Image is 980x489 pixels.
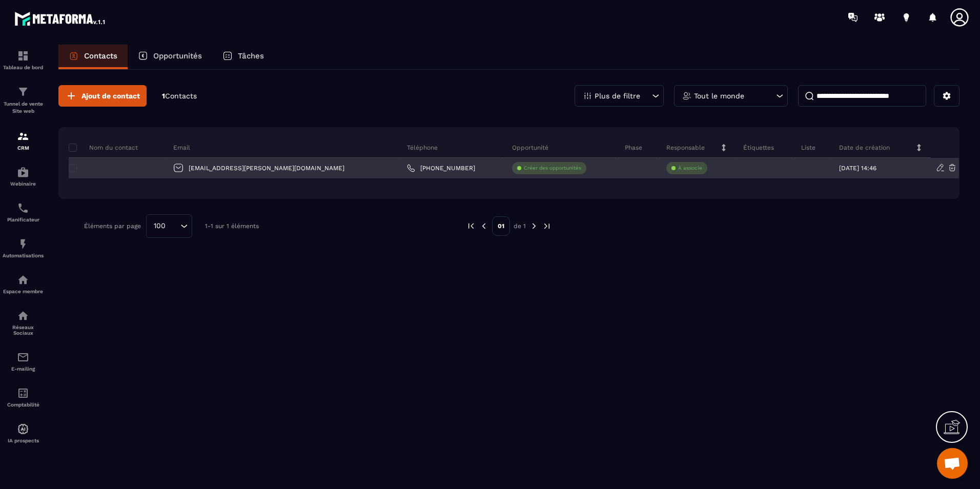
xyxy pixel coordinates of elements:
img: next [529,221,539,231]
a: social-networksocial-networkRéseaux Sociaux [3,302,44,343]
img: automations [17,166,29,178]
p: [DATE] 14:46 [839,165,876,172]
p: Tout le monde [694,92,744,99]
p: Opportunités [153,51,202,60]
img: email [17,351,29,363]
span: Contacts [165,92,197,100]
img: automations [17,238,29,250]
img: scheduler [17,202,29,214]
p: Responsable [666,144,705,152]
a: Ouvrir le chat [937,448,968,479]
a: [PHONE_NUMBER] [407,164,475,172]
button: Ajout de contact [58,85,147,107]
p: Téléphone [407,144,438,152]
p: Opportunité [512,144,548,152]
p: À associe [678,165,702,172]
p: Plus de filtre [595,92,640,99]
p: Nom du contact [69,144,138,152]
p: de 1 [514,222,526,230]
a: Tâches [212,45,274,69]
p: Date de création [839,144,890,152]
p: 01 [492,216,510,236]
div: Search for option [146,214,192,238]
p: Tunnel de vente Site web [3,100,44,115]
img: prev [466,221,476,231]
a: formationformationTunnel de vente Site web [3,78,44,123]
span: 100 [150,220,169,232]
img: accountant [17,387,29,399]
a: automationsautomationsEspace membre [3,266,44,302]
p: Créer des opportunités [524,165,581,172]
a: formationformationCRM [3,123,44,158]
p: Email [173,144,190,152]
img: formation [17,86,29,98]
img: formation [17,50,29,62]
p: Liste [801,144,815,152]
p: Tâches [238,51,264,60]
p: Espace membre [3,289,44,294]
a: emailemailE-mailing [3,343,44,379]
img: social-network [17,310,29,322]
p: Contacts [84,51,117,60]
a: formationformationTableau de bord [3,42,44,78]
p: CRM [3,145,44,151]
p: Planificateur [3,217,44,222]
img: formation [17,130,29,142]
p: Tableau de bord [3,65,44,70]
img: logo [14,9,107,28]
p: Webinaire [3,181,44,187]
p: Étiquettes [743,144,774,152]
p: Réseaux Sociaux [3,324,44,336]
a: accountantaccountantComptabilité [3,379,44,415]
img: prev [479,221,488,231]
p: Comptabilité [3,402,44,407]
img: automations [17,423,29,435]
a: automationsautomationsAutomatisations [3,230,44,266]
p: Automatisations [3,253,44,258]
a: schedulerschedulerPlanificateur [3,194,44,230]
p: IA prospects [3,438,44,443]
img: next [542,221,552,231]
span: Ajout de contact [81,91,140,101]
p: 1-1 sur 1 éléments [205,222,259,230]
p: Phase [625,144,642,152]
p: Éléments par page [84,222,141,230]
a: Contacts [58,45,128,69]
input: Search for option [169,220,178,232]
p: E-mailing [3,366,44,372]
img: automations [17,274,29,286]
p: 1 [162,91,197,101]
a: automationsautomationsWebinaire [3,158,44,194]
a: Opportunités [128,45,212,69]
